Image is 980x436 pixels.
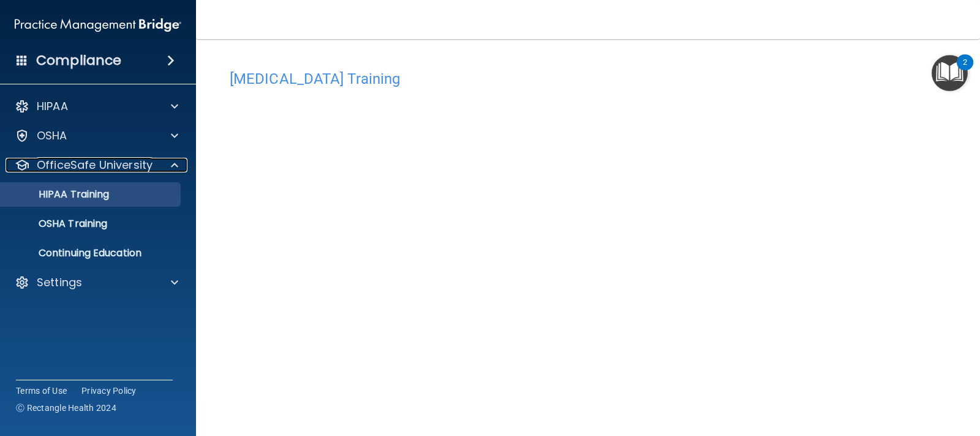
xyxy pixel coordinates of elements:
[37,128,67,143] p: OSHA
[230,71,946,87] h4: [MEDICAL_DATA] Training
[15,275,178,290] a: Settings
[37,158,153,172] p: OfficeSafe University
[8,218,107,230] p: OSHA Training
[81,385,137,397] a: Privacy Policy
[37,275,82,290] p: Settings
[36,52,121,69] h4: Compliance
[15,99,178,114] a: HIPAA
[919,368,965,415] iframe: Drift Widget Chat Controller
[963,62,967,78] div: 2
[15,158,178,172] a: OfficeSafe University
[16,385,67,397] a: Terms of Use
[932,55,968,91] button: Open Resource Center, 2 new notifications
[16,402,116,414] span: Ⓒ Rectangle Health 2024
[37,99,68,114] p: HIPAA
[8,188,109,201] p: HIPAA Training
[15,13,181,37] img: PMB logo
[8,247,175,259] p: Continuing Education
[15,128,178,143] a: OSHA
